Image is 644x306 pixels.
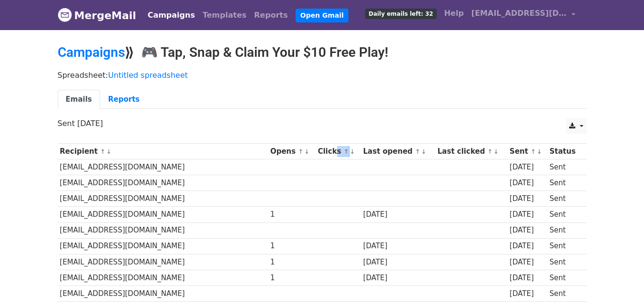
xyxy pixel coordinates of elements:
[58,207,268,222] td: [EMAIL_ADDRESS][DOMAIN_NAME]
[510,257,545,268] div: [DATE]
[510,162,545,173] div: [DATE]
[108,71,188,80] a: Untitled spreadsheet
[547,144,582,159] th: Status
[510,209,545,220] div: [DATE]
[296,9,348,22] a: Open Gmail
[493,148,499,155] a: ↓
[270,257,313,268] div: 1
[488,148,493,155] a: ↑
[270,273,313,284] div: 1
[510,288,545,299] div: [DATE]
[363,241,433,252] div: [DATE]
[199,6,250,25] a: Templates
[58,270,268,285] td: [EMAIL_ADDRESS][DOMAIN_NAME]
[100,148,105,155] a: ↑
[365,9,436,19] span: Daily emails left: 32
[537,148,542,155] a: ↓
[363,257,433,268] div: [DATE]
[510,241,545,252] div: [DATE]
[547,191,582,207] td: Sent
[547,270,582,285] td: Sent
[58,5,136,25] a: MergeMail
[547,159,582,175] td: Sent
[510,178,545,189] div: [DATE]
[547,207,582,222] td: Sent
[298,148,303,155] a: ↑
[363,209,433,220] div: [DATE]
[58,44,587,61] h2: ⟫ 🎮 Tap, Snap & Claim Your $10 Free Play!
[58,254,268,270] td: [EMAIL_ADDRESS][DOMAIN_NAME]
[58,44,125,60] a: Campaigns
[468,4,579,26] a: [EMAIL_ADDRESS][DOMAIN_NAME]
[510,273,545,284] div: [DATE]
[58,118,587,128] p: Sent [DATE]
[268,144,316,159] th: Opens
[250,6,292,25] a: Reports
[547,285,582,301] td: Sent
[58,222,268,238] td: [EMAIL_ADDRESS][DOMAIN_NAME]
[58,90,100,109] a: Emails
[58,144,268,159] th: Recipient
[421,148,427,155] a: ↓
[58,159,268,175] td: [EMAIL_ADDRESS][DOMAIN_NAME]
[510,193,545,204] div: [DATE]
[596,260,644,306] iframe: Chat Widget
[361,4,440,23] a: Daily emails left: 32
[507,144,547,159] th: Sent
[58,191,268,207] td: [EMAIL_ADDRESS][DOMAIN_NAME]
[471,8,567,19] span: [EMAIL_ADDRESS][DOMAIN_NAME]
[547,222,582,238] td: Sent
[510,225,545,236] div: [DATE]
[344,148,349,155] a: ↑
[270,241,313,252] div: 1
[531,148,536,155] a: ↑
[440,4,468,23] a: Help
[350,148,355,155] a: ↓
[58,175,268,191] td: [EMAIL_ADDRESS][DOMAIN_NAME]
[270,209,313,220] div: 1
[58,8,72,22] img: MergeMail logo
[304,148,309,155] a: ↓
[58,238,268,254] td: [EMAIL_ADDRESS][DOMAIN_NAME]
[361,144,435,159] th: Last opened
[58,285,268,301] td: [EMAIL_ADDRESS][DOMAIN_NAME]
[415,148,420,155] a: ↑
[435,144,507,159] th: Last clicked
[316,144,361,159] th: Clicks
[547,238,582,254] td: Sent
[547,175,582,191] td: Sent
[144,6,199,25] a: Campaigns
[58,70,587,80] p: Spreadsheet:
[363,273,433,284] div: [DATE]
[100,90,148,109] a: Reports
[106,148,112,155] a: ↓
[547,254,582,270] td: Sent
